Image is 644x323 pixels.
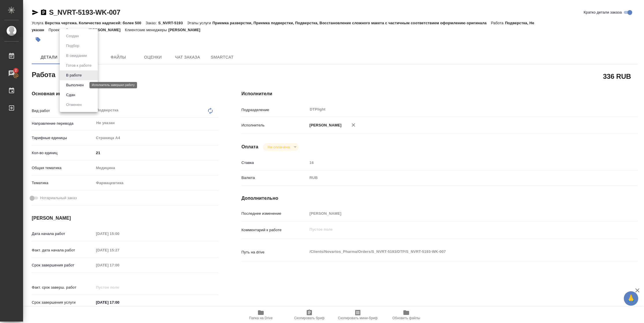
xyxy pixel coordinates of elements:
button: Отменен [64,102,83,108]
button: В работе [64,72,83,79]
button: Выполнен [64,82,85,88]
button: Создан [64,33,80,39]
button: В ожидании [64,53,89,59]
button: Сдан [64,92,77,98]
button: Готов к работе [64,62,93,69]
button: Подбор [64,43,81,49]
